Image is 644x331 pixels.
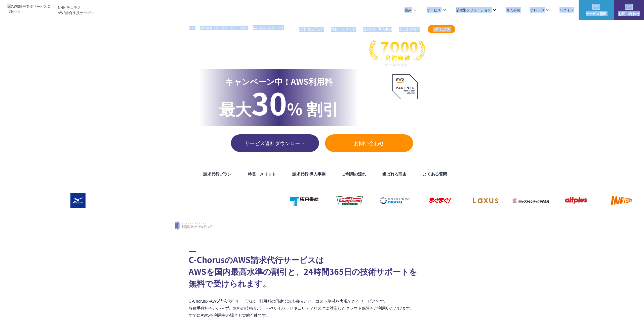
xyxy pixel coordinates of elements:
img: クリスピー・クリーム・ドーナツ [330,190,370,210]
span: お問い合わせ [325,139,413,147]
img: 契約件数 [369,40,425,67]
img: ヤマサ醤油 [239,190,279,210]
a: お問い合わせ [325,134,413,152]
a: キャンペーン中！AWS利用料 最大30% 割引 [199,69,359,126]
span: 最大 [219,97,251,120]
img: 住友生命保険相互 [103,190,143,210]
span: サービス資料 [579,11,614,16]
img: 国境なき医師団 [264,215,304,236]
p: % 割引 [219,87,339,120]
a: サービス資料ダウンロード [231,134,319,152]
img: 共同通信デジタル [375,190,415,210]
img: 東京書籍 [284,190,325,210]
span: お問い合わせ [614,11,644,16]
img: エイチーム [128,215,169,236]
img: ファンコミュニケーションズ [83,215,123,236]
span: 30 [251,80,287,124]
img: 佐賀大学 [581,215,621,236]
img: AWS総合支援サービス C-Chorus [8,4,50,16]
img: ラクサス・テクノロジーズ [465,190,506,210]
a: ご利用の流れ [342,171,366,177]
img: 三菱地所 [13,190,53,210]
img: マーベラス [601,190,641,210]
a: 請求代行プラン [299,27,324,32]
a: お申し込み [428,25,455,33]
a: よくある質問 [423,171,447,177]
img: 大阪工業大学 [491,215,531,236]
img: 世界貿易センタービルディング [174,215,214,236]
img: 日本財団 [309,215,350,236]
img: お問い合わせ [625,4,633,10]
img: 早稲田大学 [400,215,440,236]
a: ログイン [559,7,574,13]
p: AWS最上位 プレミアティア サービスパートナー [382,102,427,121]
img: オリックス・レンテック [511,190,551,210]
img: AWS総合支援サービス C-Chorus サービス資料 [592,4,600,10]
a: よくある質問 [399,27,420,32]
a: 請求代行 導入事例 [292,171,326,177]
p: 国内最高水準の割引と 24時間365日の無料AWS技術サポート [219,54,361,63]
a: 選ばれる理由 [382,171,407,177]
span: NHN テコラス AWS総合支援サービス [58,5,94,15]
p: 強み [405,7,417,13]
p: キャンペーン中！AWS利用料 [219,75,339,87]
img: スペースシャワー [38,215,78,236]
p: 業種別ソリューション [456,7,496,13]
img: 香川大学 [536,215,576,236]
a: 特長・メリット [331,27,356,32]
span: お申し込み [428,27,455,32]
span: サービス資料ダウンロード [231,139,319,147]
a: 導入事例 [506,7,520,13]
a: TOP [189,26,195,30]
span: AWS請求代行サービス [253,26,284,30]
p: C-ChorusのAWS請求代行サービスは、利用料の円建て請求書払いと、コスト削減を実現できるサービスです。 各種手数料もかからず、無料の技術サポートやサイバーセキュリティリスクに対応したクラウ... [189,298,455,319]
a: 請求代行 導入事例 [363,27,392,32]
img: エアトリ [194,190,234,210]
img: まぐまぐ [420,190,460,210]
h2: C-ChorusのAWS請求代行サービスは AWSを国内最高水準の割引と、24時間365日の技術サポートを 無料で受けられます。 [189,251,455,289]
img: 慶應義塾 [355,215,395,236]
img: AWSプレミアティアサービスパートナー [392,74,418,99]
img: ミズノ [58,190,98,210]
span: AWS請求代行サービス [219,34,361,54]
p: ナレッジ [530,7,549,13]
img: 一橋大学 [445,215,486,236]
a: 請求代行プラン [203,171,231,177]
img: フジモトHD [148,190,189,210]
a: AWS総合支援サービス C-Chorus NHN テコラスAWS総合支援サービス [8,4,94,16]
a: AWS総合支援・リセール C-Chorus [200,26,248,30]
img: オルトプラス [556,190,596,210]
img: クリーク・アンド・リバー [219,215,259,236]
a: 特長・メリット [248,171,276,177]
p: サービス [427,7,446,13]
